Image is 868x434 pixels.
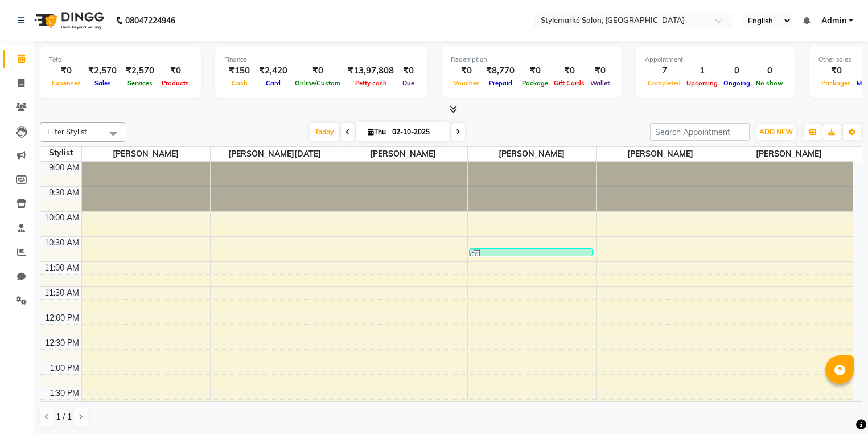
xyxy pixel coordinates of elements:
[47,127,87,136] span: Filter Stylist
[42,262,81,274] div: 11:00 AM
[42,237,81,249] div: 10:30 AM
[587,79,612,87] span: Wallet
[645,79,684,87] span: Completed
[42,287,81,299] div: 11:30 AM
[821,15,846,27] span: Admin
[468,147,596,161] span: ⁠[PERSON_NAME]
[482,64,519,77] div: ₹8,770
[818,64,854,77] div: ₹0
[352,79,390,87] span: Petty cash
[159,79,192,87] span: Products
[365,128,389,136] span: Thu
[400,79,417,87] span: Due
[756,124,796,140] button: ADD NEW
[82,147,210,161] span: [PERSON_NAME]
[254,64,292,77] div: ₹2,420
[47,162,81,174] div: 9:00 AM
[451,55,612,64] div: Redemption
[229,79,250,87] span: Cash
[49,79,84,87] span: Expenses
[645,55,786,64] div: Appointment
[818,79,854,87] span: Packages
[759,128,793,136] span: ADD NEW
[263,79,283,87] span: Card
[310,123,339,141] span: Today
[92,79,114,87] span: Sales
[645,64,684,77] div: 7
[451,64,482,77] div: ₹0
[211,147,339,161] span: ⁠[PERSON_NAME][DATE]
[125,5,175,36] b: 08047224946
[721,64,753,77] div: 0
[721,79,753,87] span: Ongoing
[121,64,159,77] div: ₹2,570
[519,64,551,77] div: ₹0
[49,55,192,64] div: Total
[47,362,81,374] div: 1:00 PM
[753,79,786,87] span: No show
[587,64,612,77] div: ₹0
[551,79,587,87] span: Gift Cards
[56,411,72,423] span: 1 / 1
[650,123,750,141] input: Search Appointment
[339,147,467,161] span: [PERSON_NAME]
[451,79,482,87] span: Voucher
[292,64,343,77] div: ₹0
[125,79,155,87] span: Services
[684,79,721,87] span: Upcoming
[42,212,81,224] div: 10:00 AM
[47,187,81,199] div: 9:30 AM
[519,79,551,87] span: Package
[43,337,81,349] div: 12:30 PM
[551,64,587,77] div: ₹0
[753,64,786,77] div: 0
[159,64,192,77] div: ₹0
[343,64,398,77] div: ₹13,97,808
[224,55,418,64] div: Finance
[684,64,721,77] div: 1
[49,64,84,77] div: ₹0
[292,79,343,87] span: Online/Custom
[40,147,81,159] div: Stylist
[470,249,592,256] div: [PERSON_NAME], TK01, 10:45 AM-10:50 AM, THREADING - Eyebrows
[29,5,107,36] img: logo
[820,388,857,423] iframe: chat widget
[47,387,81,399] div: 1:30 PM
[389,124,446,141] input: 2025-10-02
[398,64,418,77] div: ₹0
[224,64,254,77] div: ₹150
[486,79,515,87] span: Prepaid
[84,64,121,77] div: ₹2,570
[597,147,725,161] span: [PERSON_NAME]
[725,147,854,161] span: [PERSON_NAME]
[43,312,81,324] div: 12:00 PM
